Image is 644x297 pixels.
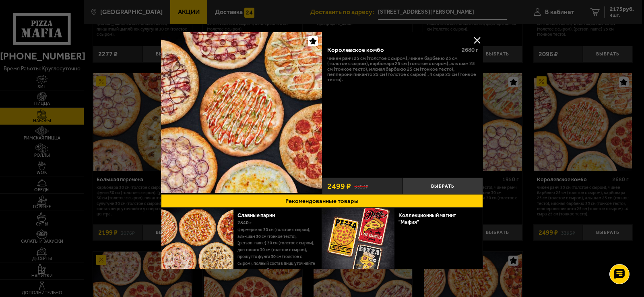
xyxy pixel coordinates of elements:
div: Королевское комбо [327,46,456,53]
a: Коллекционный магнит "Мафия" [398,212,456,225]
span: 2499 ₽ [327,182,351,190]
span: 2840 г [237,220,252,225]
button: Рекомендованные товары [161,194,483,208]
a: Королевское комбо [161,32,322,194]
p: Чикен Ранч 25 см (толстое с сыром), Чикен Барбекю 25 см (толстое с сыром), Карбонара 25 см (толст... [327,55,478,82]
a: Славные парни [237,212,282,218]
img: Королевское комбо [161,32,322,193]
s: 3393 ₽ [354,182,368,189]
span: 2680 г [462,46,478,53]
p: Фермерская 30 см (толстое с сыром), Аль-Шам 30 см (тонкое тесто), [PERSON_NAME] 30 см (толстое с ... [237,227,316,274]
button: Выбрать [402,178,483,194]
